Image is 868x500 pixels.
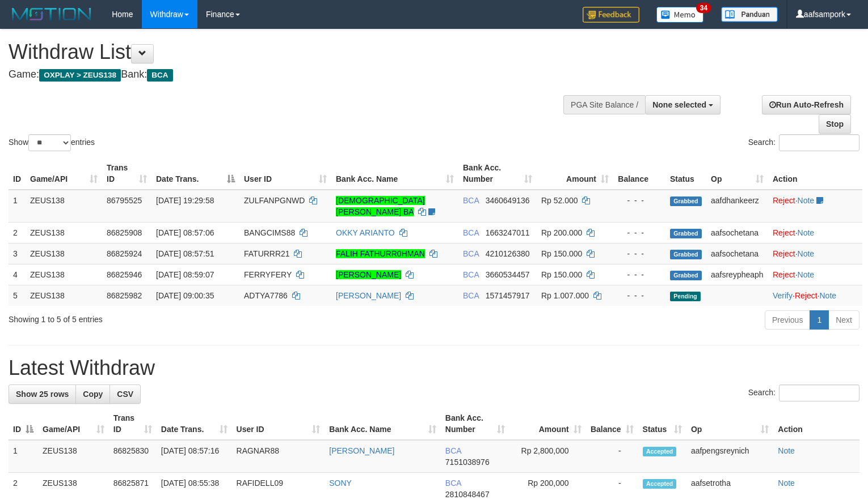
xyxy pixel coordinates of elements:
[645,95,720,114] button: None selected
[638,408,686,440] th: Status: activate to sort column ascending
[748,384,859,401] label: Search:
[325,408,441,440] th: Bank Acc. Name: activate to sort column ascending
[643,447,677,456] span: Accepted
[9,243,26,264] td: 3
[244,196,305,205] span: ZULFANPGNWD
[768,285,862,306] td: · ·
[147,69,172,82] span: BCA
[583,7,639,23] img: Feedback.jpg
[109,384,141,404] a: CSV
[768,264,862,285] td: ·
[537,157,613,190] th: Amount: activate to sort column ascending
[157,440,232,473] td: [DATE] 08:57:16
[541,270,582,279] span: Rp 150.000
[706,264,768,285] td: aafsreypheaph
[329,478,352,488] a: SONY
[16,390,69,399] span: Show 25 rows
[26,222,102,243] td: ZEUS138
[117,390,133,399] span: CSV
[26,264,102,285] td: ZEUS138
[9,6,95,23] img: MOTION_logo.png
[445,446,461,455] span: BCA
[670,271,702,280] span: Grabbed
[28,134,71,151] select: Showentries
[336,291,401,300] a: [PERSON_NAME]
[157,408,232,440] th: Date Trans.: activate to sort column ascending
[798,270,815,279] a: Note
[336,196,425,216] a: [DEMOGRAPHIC_DATA][PERSON_NAME] BA
[613,157,665,190] th: Balance
[9,222,26,243] td: 2
[541,196,578,205] span: Rp 52.000
[509,408,586,440] th: Amount: activate to sort column ascending
[696,3,711,13] span: 34
[765,310,810,330] a: Previous
[463,270,479,279] span: BCA
[670,292,701,301] span: Pending
[156,249,214,258] span: [DATE] 08:57:51
[773,228,795,237] a: Reject
[244,270,292,279] span: FERRYFERY
[721,7,778,22] img: panduan.png
[9,408,38,440] th: ID: activate to sort column descending
[768,157,862,190] th: Action
[463,196,479,205] span: BCA
[107,228,142,237] span: 86825908
[652,100,706,109] span: None selected
[773,291,793,300] a: Verify
[107,249,142,258] span: 86825924
[244,249,290,258] span: FATURRR21
[486,291,530,300] span: Copy 1571457917 to clipboard
[9,190,26,223] td: 1
[244,228,295,237] span: BANGCIMS88
[778,446,795,455] a: Note
[706,222,768,243] td: aafsochetana
[706,243,768,264] td: aafsochetana
[670,229,702,238] span: Grabbed
[102,157,151,190] th: Trans ID: activate to sort column ascending
[9,69,567,80] h4: Game: Bank:
[9,309,353,325] div: Showing 1 to 5 of 5 entries
[445,458,490,467] span: Copy 7151038976 to clipboard
[232,440,325,473] td: RAGNAR88
[618,248,661,259] div: - - -
[9,285,26,306] td: 5
[768,190,862,223] td: ·
[773,408,859,440] th: Action
[541,228,582,237] span: Rp 200.000
[232,408,325,440] th: User ID: activate to sort column ascending
[779,384,859,401] input: Search:
[107,291,142,300] span: 86825982
[463,228,479,237] span: BCA
[768,222,862,243] td: ·
[762,95,851,114] a: Run Auto-Refresh
[509,440,586,473] td: Rp 2,800,000
[819,114,851,134] a: Stop
[151,157,239,190] th: Date Trans.: activate to sort column descending
[795,291,818,300] a: Reject
[541,249,582,258] span: Rp 150.000
[26,285,102,306] td: ZEUS138
[643,479,677,489] span: Accepted
[329,446,394,455] a: [PERSON_NAME]
[75,384,110,404] a: Copy
[618,290,661,301] div: - - -
[463,249,479,258] span: BCA
[486,228,530,237] span: Copy 1663247011 to clipboard
[445,478,461,488] span: BCA
[773,249,795,258] a: Reject
[26,190,102,223] td: ZEUS138
[38,408,109,440] th: Game/API: activate to sort column ascending
[586,408,638,440] th: Balance: activate to sort column ascending
[107,196,142,205] span: 86795525
[773,196,795,205] a: Reject
[618,269,661,280] div: - - -
[38,440,109,473] td: ZEUS138
[486,249,530,258] span: Copy 4210126380 to clipboard
[9,264,26,285] td: 4
[748,134,859,151] label: Search:
[109,440,157,473] td: 86825830
[156,291,214,300] span: [DATE] 09:00:35
[336,228,395,237] a: OKKY ARIANTO
[9,157,26,190] th: ID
